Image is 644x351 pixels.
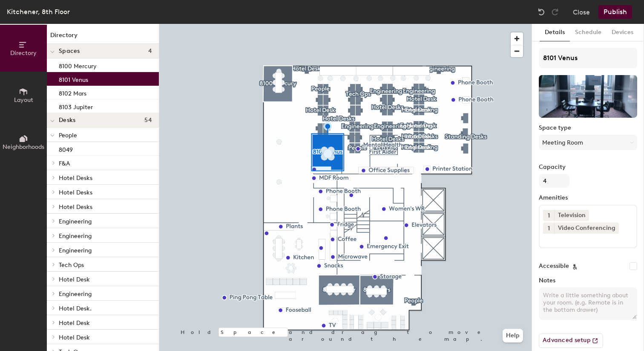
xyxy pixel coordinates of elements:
span: Engineering [59,290,92,298]
button: Publish [598,5,632,19]
label: Accessible [539,263,569,270]
span: Desks [59,117,75,124]
img: Undo [537,8,546,16]
span: 1 [548,211,550,220]
button: 1 [543,210,554,221]
span: Hotel Desk [59,276,90,283]
span: Engineering [59,218,92,225]
button: Meeting Room [539,135,637,150]
span: 54 [144,117,152,124]
label: Notes [539,277,637,284]
button: Schedule [570,24,607,41]
div: Television [554,210,589,221]
span: 1 [548,224,550,233]
label: Space type [539,125,637,131]
div: Kitchener, 8th Floor [7,6,70,17]
p: 8103 Jupiter [59,101,93,111]
label: Amenities [539,194,637,201]
button: Close [573,5,590,19]
button: Help [503,329,523,342]
span: Layout [14,96,33,104]
span: Hotel Desks [59,189,92,196]
p: 8101 Venus [59,74,88,84]
span: Hotel Desk [59,319,90,327]
span: 4 [148,48,152,55]
span: Hotel Desks [59,203,92,211]
div: Video Conferencing [554,223,619,234]
span: Engineering [59,232,92,240]
h1: Directory [47,31,159,44]
p: 8102 Mars [59,87,86,97]
span: People [59,132,77,139]
button: Devices [607,24,638,41]
button: 1 [543,223,554,234]
p: 8049 [59,144,73,154]
span: Neighborhoods [3,143,44,151]
span: Hotel Desks [59,174,92,182]
button: Advanced setup [539,334,603,348]
p: 8100 Mercury [59,60,97,70]
span: Directory [10,49,37,57]
span: Spaces [59,48,80,55]
button: Details [540,24,570,41]
span: Tech Ops [59,261,84,269]
span: Hotel Desk. [59,305,92,312]
span: F&A [59,160,70,167]
label: Capacity [539,164,637,171]
img: Redo [551,8,559,16]
img: The space named 8101 Venus [539,75,637,118]
span: Engineering [59,247,92,254]
span: Hotel Desk [59,334,90,341]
